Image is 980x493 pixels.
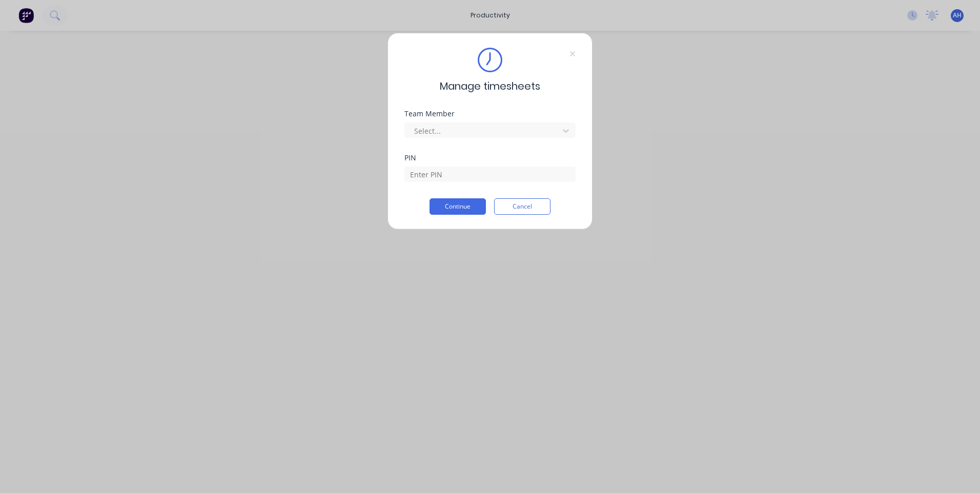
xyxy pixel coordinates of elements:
button: Cancel [494,198,550,215]
div: PIN [404,154,576,161]
span: Manage timesheets [440,78,540,94]
div: Team Member [404,110,576,117]
input: Enter PIN [404,167,576,182]
button: Continue [430,198,486,215]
